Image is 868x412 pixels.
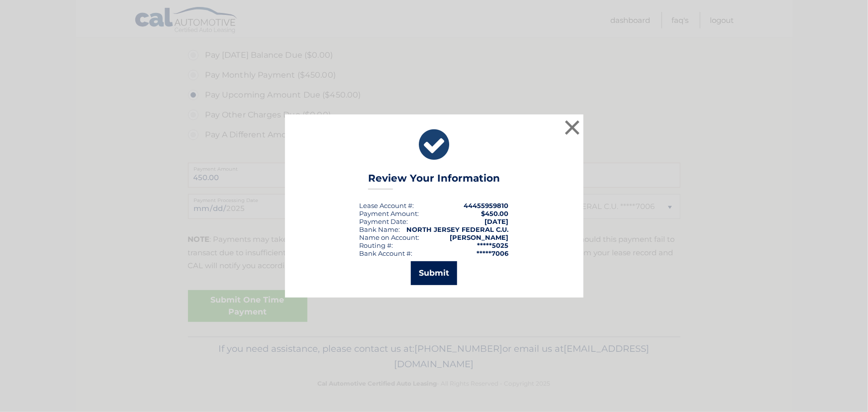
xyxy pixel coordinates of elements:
[360,217,407,225] span: Payment Date
[464,202,509,209] strong: 44455959810
[360,249,413,257] div: Bank Account #:
[482,209,509,217] span: $450.00
[450,233,509,241] strong: [PERSON_NAME]
[360,233,420,241] div: Name on Account:
[360,241,393,249] div: Routing #:
[360,202,414,209] div: Lease Account #:
[360,217,408,225] div: :
[360,225,400,233] div: Bank Name:
[368,172,500,190] h3: Review Your Information
[360,209,419,217] div: Payment Amount:
[407,225,509,233] strong: NORTH JERSEY FEDERAL C.U.
[411,261,457,285] button: Submit
[485,217,509,225] span: [DATE]
[563,117,582,137] button: ×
